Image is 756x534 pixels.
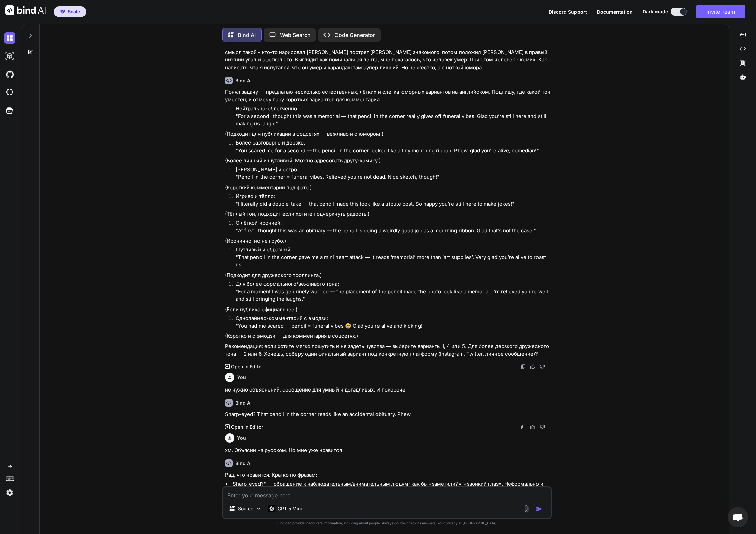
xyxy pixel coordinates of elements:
[238,505,253,512] p: Source
[225,130,550,138] p: (Подходит для публикации в соцсетях — вежливо и с юмором.)
[4,50,15,62] img: darkAi-studio
[268,505,275,512] img: GPT 5 Mini
[225,237,550,245] p: (Иронично, но не грубо.)
[237,374,246,381] h6: You
[728,507,748,527] div: Open chat
[225,447,550,454] p: хм. Объясни на русском. Но мне уже нравится
[597,8,633,15] button: Documentation
[225,471,550,479] p: Рад, что нравится. Кратко по фразам:
[225,157,550,165] p: (Более личный и шутливый. Можно адресовать другу-комику.)
[230,105,550,128] li: Нейтрально-облегчённо: "For a second I thought this was a memorial — that pencil in the corner re...
[222,521,552,526] p: Bind can provide inaccurate information, including about people. Always double-check its answers....
[643,8,668,15] span: Dark mode
[280,31,311,39] p: Web Search
[235,400,252,406] h6: Bind AI
[4,69,15,80] img: githubDark
[334,31,375,39] p: Code Generator
[696,5,745,18] button: Invite Team
[530,364,535,369] img: like
[230,480,550,495] li: "Sharp-eyed?" — обращение к наблюдательным/внимательным людям; как бы «заметили?», «звонкий глаз»...
[549,9,587,15] span: Discord Support
[225,332,550,340] p: (Коротко и с эмодзи — для комментария в соцсетях.)
[225,411,550,418] p: Sharp-eyed? That pencil in the corner reads like an accidental obituary. Phew.
[231,363,263,370] p: Open in Editor
[536,506,543,512] img: icon
[230,315,550,330] li: Однолайнер-комментарий с эмодзи: "You had me scared — pencil = funeral vibes 😅 Glad you’re alive ...
[523,505,530,513] img: attachment
[278,505,302,512] p: GPT 5 Mini
[68,8,80,15] span: Scale
[238,31,256,39] p: Bind AI
[230,139,550,154] li: Более разговорно и дерзко: "You scared me for a second — the pencil in the corner looked like a t...
[225,343,550,358] p: Рекомендация: если хотите мягко пошутить и не задеть чувства — выберите варианты 1, 4 или 5. Для ...
[549,8,587,15] button: Discord Support
[521,364,526,369] img: copy
[231,424,263,430] p: Open in Editor
[225,210,550,218] p: (Тёплый тон, подходит если хотите подчеркнуть радость.)
[225,88,550,104] p: Понял задачу — предлагаю несколько естественных, лёгких и слегка юморных вариантов на английском....
[4,487,15,498] img: settings
[237,435,246,441] h6: You
[225,306,550,314] p: (Если публика официальнее.)
[4,87,15,98] img: cloudideIcon
[60,10,65,14] img: premium
[521,424,526,430] img: copy
[230,193,550,208] li: Игриво и тёпло: "I literally did a double-take — that pencil made this look like a tribute post. ...
[540,424,545,430] img: dislike
[225,184,550,192] p: (Короткий комментарий под фото.)
[5,5,46,15] img: Bind AI
[230,219,550,235] li: С лёгкой иронией: "At first I thought this was an obituary — the pencil is doing a weirdly good j...
[540,364,545,369] img: dislike
[235,77,252,84] h6: Bind AI
[230,166,550,181] li: [PERSON_NAME] и остро: "Pencil in the corner = funeral vibes. Relieved you’re not dead. Nice sket...
[255,506,261,512] img: Pick Models
[54,6,86,17] button: premiumScale
[4,32,15,44] img: darkChat
[235,460,252,467] h6: Bind AI
[225,386,550,394] p: не нужно объяснений, сообщение для умный и догадливых. И покороче
[225,272,550,279] p: (Подходит для дружеского троллинга.)
[530,424,535,430] img: like
[225,49,550,72] p: смысл такой - кто-то нарисовал [PERSON_NAME] портрет [PERSON_NAME] знакомого, потом положил [PERS...
[230,246,550,269] li: Шутливый и образный: "That pencil in the corner gave me a mini heart attack — it reads ‘memorial’...
[597,9,633,15] span: Documentation
[230,280,550,303] li: Для более формального/вежливого тона: "For a moment I was genuinely worried — the placement of th...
